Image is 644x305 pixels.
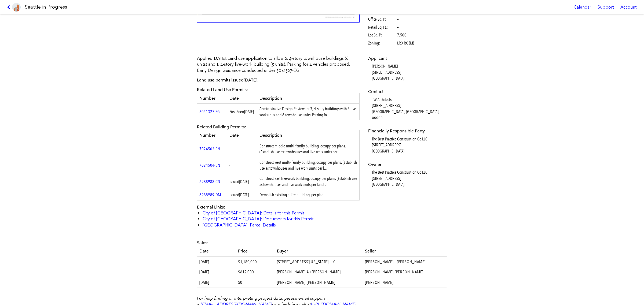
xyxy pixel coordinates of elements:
[236,256,275,267] td: $1,180,000
[257,157,360,174] td: Construct west multi-family building, occupy per plans. (Establish use as townhouses and live wor...
[368,16,396,22] span: Office Sq. Ft.:
[199,163,220,168] a: 7024504-CN
[363,256,447,267] td: [PERSON_NAME]+[PERSON_NAME]
[199,269,209,274] span: [DATE]
[368,24,396,30] span: Retail Sq. Ft.:
[372,136,446,154] dd: The Best Practice Construction Co LLC [STREET_ADDRESS] [GEOGRAPHIC_DATA]
[236,277,275,288] td: $0
[368,128,446,134] dt: Financially Responsible Party
[368,32,396,38] span: Lot Sq. Ft.:
[203,210,304,215] a: City of [GEOGRAPHIC_DATA]: Details for this Permit
[197,240,447,246] div: Sales:
[257,173,360,190] td: Construct east live-work building, occupy per plans. (Establish use as townhouses and live work u...
[227,130,257,141] th: Date
[363,246,447,256] th: Seller
[197,124,246,129] span: Related Building Permits:
[227,104,257,120] td: First Seen
[197,93,227,103] th: Number
[25,4,67,10] h1: Seattle in Progress
[368,40,396,46] span: Zoning:
[199,259,209,264] span: [DATE]
[257,190,360,200] td: Demolish existing office building, per plan.
[227,157,257,174] td: -
[257,104,360,120] td: Administrative Design Review for 3, 4-story buildings with 3 live-work units and 6 townhouse unit...
[199,109,220,114] a: 3041327-EG
[236,267,275,277] td: $612,000
[397,24,399,30] span: –
[239,192,249,197] span: [DATE]
[372,169,446,187] dd: The Best Practice Construction Co LLC [STREET_ADDRESS] [GEOGRAPHIC_DATA]
[203,222,276,228] a: [GEOGRAPHIC_DATA]: Parcel Details
[197,87,248,92] span: Related Land Use Permits:
[227,173,257,190] td: Issued
[203,216,313,221] a: City of [GEOGRAPHIC_DATA]: Documents for this Permit
[197,204,225,210] span: External Links:
[236,246,275,256] th: Price
[197,56,228,61] span: Applied :
[197,246,236,256] th: Date
[397,32,407,38] span: 7,500
[363,267,447,277] td: [PERSON_NAME] [PERSON_NAME]
[397,16,399,22] span: –
[199,179,220,184] a: 6988988-CN
[397,40,414,46] span: LR3 RC (M)
[227,190,257,200] td: Issued
[372,97,446,121] dd: JW Architects [STREET_ADDRESS] [GEOGRAPHIC_DATA], [GEOGRAPHIC_DATA], 00000
[199,280,209,285] span: [DATE]
[363,277,447,288] td: [PERSON_NAME]
[372,63,446,81] dd: [PERSON_NAME] [STREET_ADDRESS] [GEOGRAPHIC_DATA]
[197,77,360,83] p: Land use permits issued .
[368,89,446,95] dt: Contact
[275,256,363,267] td: [STREET_ADDRESS][US_STATE] LLC
[12,3,21,12] img: favicon-96x96.png
[199,146,220,151] a: 7024503-CN
[244,109,254,114] span: [DATE]
[213,56,226,61] span: [DATE]
[244,77,257,83] span: [DATE]
[257,130,360,141] th: Description
[257,93,360,103] th: Description
[368,55,446,61] dt: Applicant
[227,141,257,157] td: -
[257,141,360,157] td: Construct middle multi-family building, occupy per plans. (Establish use as townhouses and live w...
[275,246,363,256] th: Buyer
[197,130,227,141] th: Number
[275,277,363,288] td: [PERSON_NAME] [PERSON_NAME]
[239,179,249,184] span: [DATE]
[368,162,446,168] dt: Owner
[197,55,360,73] p: Land use application to allow 2, 4-story townhouse buildings (6 units) and 1, 4-story live-work b...
[275,267,363,277] td: [PERSON_NAME] A+[PERSON_NAME]
[199,192,221,197] a: 6988989-DM
[227,93,257,103] th: Date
